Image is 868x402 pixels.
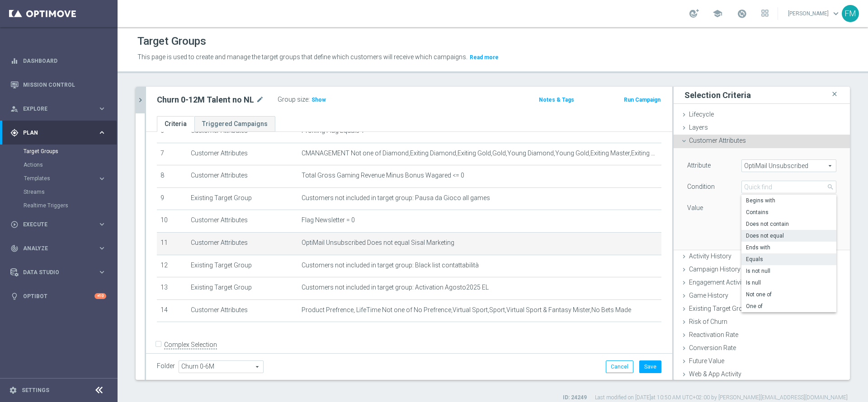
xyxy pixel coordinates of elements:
td: Customer Attributes [187,299,298,322]
button: lightbulb Optibot +10 [10,293,107,300]
span: Is null [746,279,832,286]
span: search [827,183,834,191]
button: play_circle_outline Execute keyboard_arrow_right [10,221,107,228]
div: Data Studio keyboard_arrow_right [10,269,107,276]
button: Mission Control [10,81,107,89]
td: 11 [157,232,187,255]
div: Templates [24,176,98,181]
button: track_changes Analyze keyboard_arrow_right [10,245,107,252]
a: Target Groups [24,148,94,155]
a: Dashboard [23,49,106,73]
td: 13 [157,277,187,300]
div: Mission Control [10,73,106,97]
span: Customers not included in target group: Activation Agosto2025 EL [302,284,489,291]
span: Templates [24,176,89,181]
span: Future Value [689,357,724,365]
i: track_changes [10,244,19,252]
label: Complex Selection [164,341,217,349]
label: Value [687,204,703,212]
div: Explore [10,105,98,113]
td: 12 [157,255,187,277]
button: person_search Explore keyboard_arrow_right [10,105,107,112]
i: settings [9,386,17,394]
h1: Target Groups [137,35,206,48]
div: Target Groups [24,145,117,158]
span: Analyze [23,246,98,251]
a: Streams [24,188,94,196]
lable: Condition [687,183,715,190]
a: Realtime Triggers [24,202,94,209]
i: lightbulb [10,292,19,300]
span: Conversion Rate [689,344,736,351]
span: One of [746,303,832,310]
i: keyboard_arrow_right [98,220,106,229]
label: Group size [278,96,308,103]
div: +10 [94,293,106,299]
span: Explore [23,106,98,112]
div: Streams [24,185,117,199]
span: Risk of Churn [689,318,727,325]
a: Actions [24,161,94,168]
span: Total Gross Gaming Revenue Minus Bonus Wagared <= 0 [302,172,464,179]
i: play_circle_outline [10,220,19,229]
i: chevron_right [136,96,145,104]
h2: Churn 0-12M Talent no NL [157,94,254,105]
span: school [712,9,722,19]
span: CMANAGEMENT Not one of Diamond,Exiting Diamond,Exiting Gold,Gold,Young Diamond,Young Gold,Exiting... [302,150,658,157]
td: 14 [157,299,187,322]
span: Is not null [746,267,832,275]
span: Plan [23,130,98,136]
i: keyboard_arrow_right [98,128,106,137]
button: Read more [469,52,500,62]
td: 8 [157,165,187,188]
i: equalizer [10,57,19,65]
span: Data Studio [23,270,98,275]
input: Quick find [741,181,836,193]
label: ID: 24249 [563,394,587,402]
div: Templates [24,172,117,185]
i: person_search [10,105,19,113]
td: Existing Target Group [187,187,298,210]
span: Activity History [689,252,731,260]
span: Web & App Activity [689,370,741,378]
td: Customer Attributes [187,143,298,165]
i: keyboard_arrow_right [98,104,106,113]
button: gps_fixed Plan keyboard_arrow_right [10,129,107,136]
span: OptiMail Unsubscribed Does not equal Sisal Marketing [302,239,454,247]
span: This page is used to create and manage the target groups that define which customers will receive... [137,53,467,61]
i: keyboard_arrow_right [98,174,106,183]
span: Customers not included in target group: Black list contattabilità [302,262,479,269]
div: Dashboard [10,49,106,73]
span: Execute [23,222,98,227]
td: 6 [157,120,187,143]
div: Execute [10,220,98,229]
span: Contains [746,209,832,216]
lable: Attribute [687,162,711,169]
span: Show [311,97,326,103]
h3: Selection Criteria [684,90,751,100]
label: Folder [157,362,175,370]
span: keyboard_arrow_down [831,9,841,19]
td: Existing Target Group [187,277,298,300]
a: Mission Control [23,73,106,97]
td: Customer Attributes [187,165,298,188]
div: Data Studio [10,268,98,276]
button: Save [639,360,661,373]
div: equalizer Dashboard [10,57,107,65]
span: Reactivation Rate [689,331,738,338]
div: Plan [10,129,98,137]
span: Game History [689,292,728,299]
button: Templates keyboard_arrow_right [24,175,107,182]
span: Customers not included in target group: Pausa da Gioco all games [302,194,490,202]
span: Does not equal [746,232,832,239]
i: keyboard_arrow_right [98,244,106,252]
span: Customer Attributes [689,137,746,144]
span: Layers [689,124,708,131]
td: 7 [157,143,187,165]
span: Lifecycle [689,111,714,118]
